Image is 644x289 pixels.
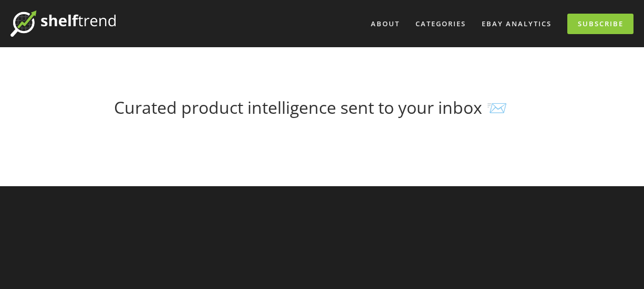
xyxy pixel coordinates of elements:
a: About [364,15,407,33]
img: ShelfTrend [11,10,116,37]
a: eBay Analytics [475,15,558,33]
h1: Curated product intelligence sent to your inbox 📨 [114,98,529,117]
a: Subscribe [567,14,633,34]
div: Categories [409,15,473,33]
